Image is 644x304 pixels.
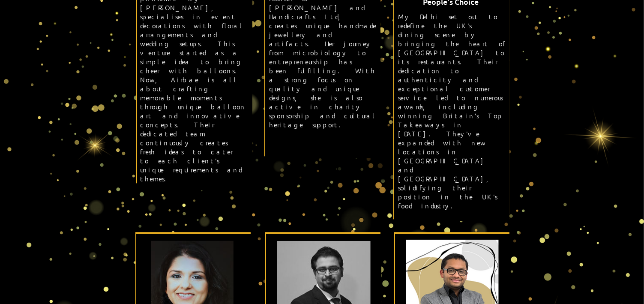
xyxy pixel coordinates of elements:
[398,12,506,210] span: My Delhi set out to redefine the UK's dining scene by bringing the heart of [GEOGRAPHIC_DATA] to ...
